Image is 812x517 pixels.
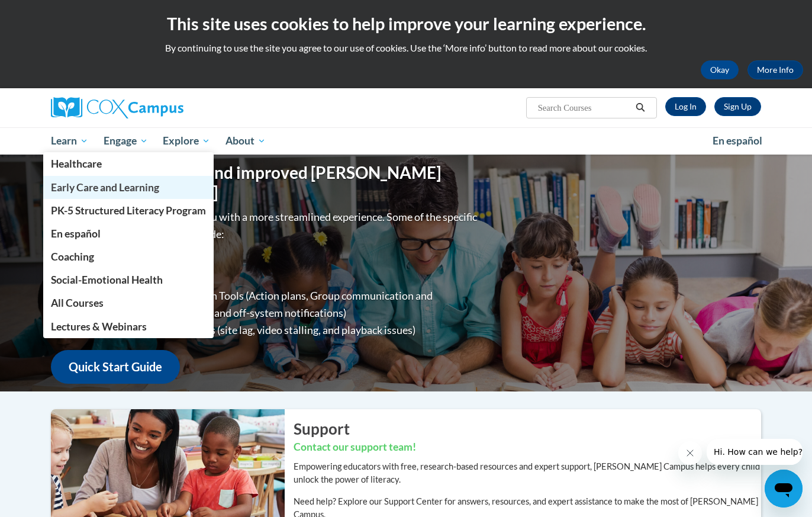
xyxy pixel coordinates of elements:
[43,222,214,245] a: En español
[51,251,94,263] span: Coaching
[43,127,96,155] a: Learn
[43,152,214,175] a: Healthcare
[43,315,214,338] a: Lectures & Webinars
[51,350,180,384] a: Quick Start Guide
[713,134,762,147] span: En español
[714,97,761,116] a: Register
[75,253,480,270] li: Improved Site Navigation
[9,12,803,36] h2: This site uses cookies to help improve your learning experience.
[294,460,761,486] p: Empowering educators with free, research-based resources and expert support, [PERSON_NAME] Campus...
[33,127,779,155] div: Main menu
[155,127,218,155] a: Explore
[51,134,88,148] span: Learn
[104,134,148,148] span: Engage
[707,439,803,465] iframe: Message from company
[51,227,101,240] span: En español
[163,134,210,148] span: Explore
[747,60,803,79] a: More Info
[43,245,214,268] a: Coaching
[225,134,266,148] span: About
[43,176,214,199] a: Early Care and Learning
[51,97,183,118] img: Cox Campus
[51,181,159,194] span: Early Care and Learning
[294,440,761,455] h3: Contact our support team!
[43,268,214,291] a: Social-Emotional Health
[96,127,156,155] a: Engage
[218,127,273,155] a: About
[51,320,147,333] span: Lectures & Webinars
[43,199,214,222] a: PK-5 Structured Literacy Program
[678,441,702,465] iframe: Close message
[294,418,761,439] h2: Support
[51,163,480,203] h1: Welcome to the new and improved [PERSON_NAME][GEOGRAPHIC_DATA]
[701,60,739,79] button: Okay
[51,297,104,309] span: All Courses
[51,204,206,217] span: PK-5 Structured Literacy Program
[51,97,276,118] a: Cox Campus
[51,158,102,170] span: Healthcare
[631,101,649,115] button: Search
[705,129,770,153] a: En español
[75,287,480,322] li: Enhanced Group Collaboration Tools (Action plans, Group communication and collaboration tools, re...
[665,97,706,116] a: Log In
[765,470,803,508] iframe: Button to launch messaging window
[51,208,480,243] p: Overall, we are proud to provide you with a more streamlined experience. Some of the specific cha...
[75,322,480,339] li: Diminished progression issues (site lag, video stalling, and playback issues)
[43,291,214,314] a: All Courses
[51,274,163,286] span: Social-Emotional Health
[9,41,803,54] p: By continuing to use the site you agree to our use of cookies. Use the ‘More info’ button to read...
[75,270,480,287] li: Greater Device Compatibility
[537,101,631,115] input: Search Courses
